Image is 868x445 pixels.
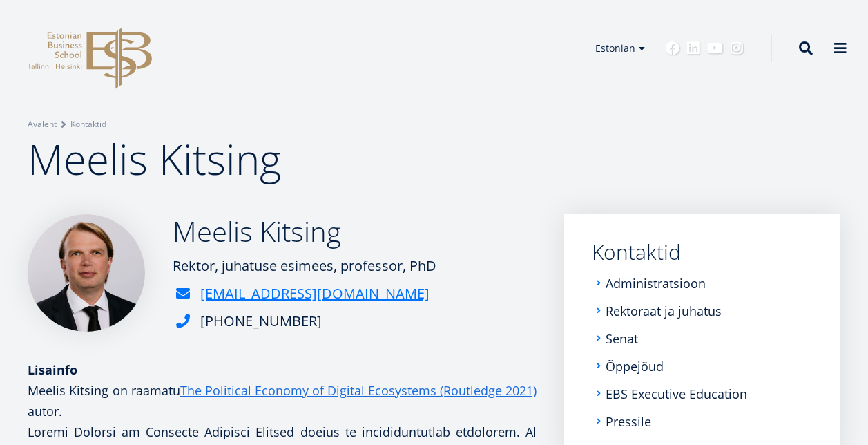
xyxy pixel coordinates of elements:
img: Meelis Kitsing [28,214,145,332]
a: Linkedin [686,41,700,55]
div: Rektor, juhatuse esimees, professor, PhD [173,256,436,276]
a: Kontaktid [70,117,106,131]
a: Senat [606,332,638,345]
a: Rektoraat ja juhatus [606,304,722,318]
a: The Political Economy of Digital Ecosystems (Routledge 2021) [180,380,537,401]
div: Lisainfo [28,359,537,380]
a: Kontaktid [592,242,813,263]
a: Õppejõud [606,359,664,373]
a: [EMAIL_ADDRESS][DOMAIN_NAME] [200,283,430,304]
a: Instagram [730,41,744,55]
a: Pressile [606,415,651,428]
a: Administratsioon [606,276,706,290]
a: Facebook [666,41,679,55]
a: Avaleht [28,117,57,131]
span: Meelis Kitsing [28,131,281,187]
h2: Meelis Kitsing [173,214,436,249]
a: EBS Executive Education [606,387,747,401]
div: [PHONE_NUMBER] [200,311,322,332]
a: Youtube [707,41,723,55]
p: Meelis Kitsing on raamatu autor. [28,380,537,422]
